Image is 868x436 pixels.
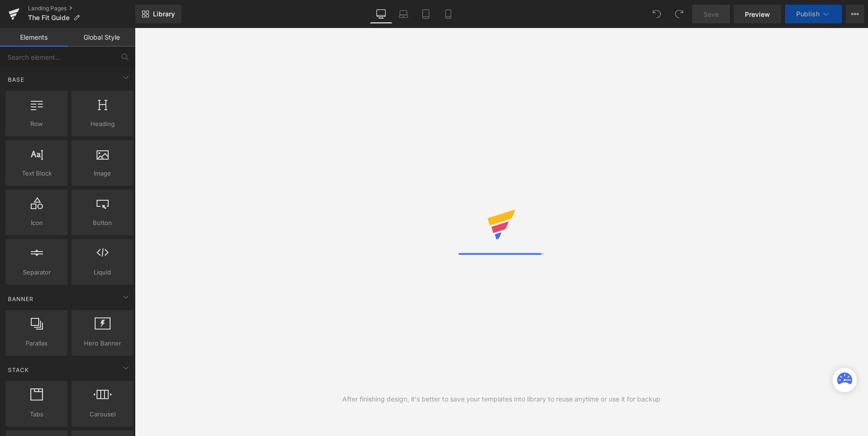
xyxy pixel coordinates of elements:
span: Text Block [8,169,65,178]
button: Undo [647,5,666,23]
span: Carousel [74,409,131,419]
a: Global Style [68,28,135,47]
span: Save [703,9,719,19]
span: Image [74,169,131,178]
a: Mobile [437,5,459,23]
div: After finishing design, it's better to save your templates into library to reuse anytime or use i... [342,394,660,404]
a: Landing Pages [28,5,135,12]
button: Publish [785,5,842,23]
span: Preview [745,9,770,19]
span: Liquid [74,267,131,277]
a: Laptop [392,5,415,23]
span: Library [153,10,175,18]
span: Separator [8,267,65,277]
span: The Fit Guide [28,14,69,21]
a: Tablet [415,5,437,23]
span: Tabs [8,409,65,419]
span: Icon [8,218,65,228]
span: Button [74,218,131,228]
span: Stack [7,366,30,374]
span: Base [7,75,25,84]
span: Hero Banner [74,338,131,348]
a: Preview [734,5,781,23]
a: Desktop [370,5,392,23]
button: More [846,5,864,23]
span: Row [8,119,65,129]
button: Redo [670,5,688,23]
span: Heading [74,119,131,129]
span: Parallax [8,338,65,348]
span: Publish [796,10,819,18]
a: New Library [135,5,181,23]
span: Banner [7,295,35,303]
